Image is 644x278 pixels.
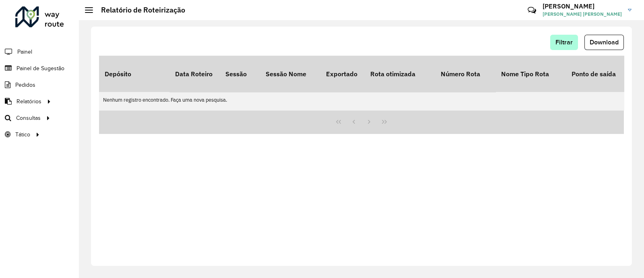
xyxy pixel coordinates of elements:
[365,56,435,92] th: Rota otimizada
[523,2,541,19] a: Contato Rápido
[220,56,260,92] th: Sessão
[260,56,320,92] th: Sessão Nome
[99,56,169,92] th: Depósito
[543,2,622,10] h3: [PERSON_NAME]
[15,81,35,89] span: Pedidos
[93,6,185,15] h2: Relatório de Roteirização
[550,35,578,50] button: Filtrar
[169,56,220,92] th: Data Roteiro
[320,56,365,92] th: Exportado
[495,56,566,92] th: Nome Tipo Rota
[17,97,41,106] span: Relatórios
[566,56,636,92] th: Ponto de saída
[555,39,573,46] span: Filtrar
[15,130,30,139] span: Tático
[543,10,622,18] span: [PERSON_NAME] [PERSON_NAME]
[584,35,624,50] button: Download
[590,39,619,46] span: Download
[17,64,64,73] span: Painel de Sugestão
[16,114,41,122] span: Consultas
[435,56,495,92] th: Número Rota
[17,48,32,56] span: Painel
